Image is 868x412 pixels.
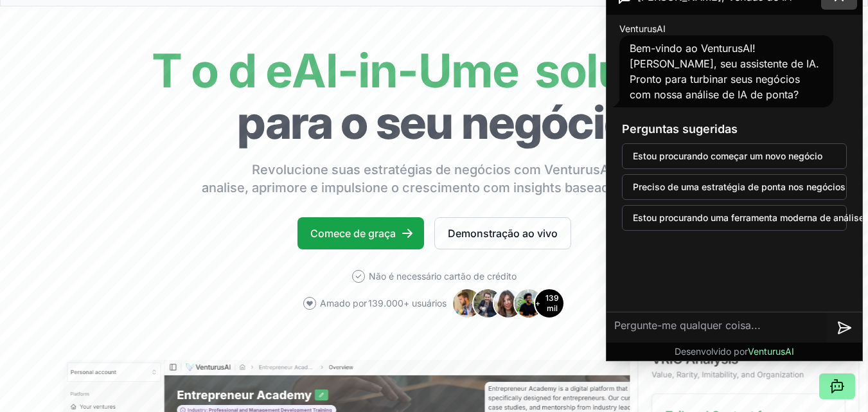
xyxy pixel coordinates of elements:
[675,346,748,357] font: Desenvolvido por
[633,181,846,192] font: Preciso de uma estratégia de ponta nos negócios
[622,122,738,136] font: Perguntas sugeridas
[622,174,847,200] button: Preciso de uma estratégia de ponta nos negócios
[513,288,544,319] img: Avatar 4
[448,227,558,240] font: Demonstração ao vivo
[630,42,819,101] font: Bem-vindo ao VenturusAI! [PERSON_NAME], seu assistente de IA. Pronto para turbinar seus negócios ...
[472,288,503,319] img: Avatar 2
[622,205,847,231] button: Estou procurando uma ferramenta moderna de análise de negócios
[434,217,571,249] a: Demonstração ao vivo
[297,217,424,249] a: Comece de graça
[452,288,483,319] img: Avatar 1
[310,227,396,240] font: Comece de graça
[633,150,822,161] font: Estou procurando começar um novo negócio
[748,346,794,357] font: VenturusAI
[493,288,524,319] img: Avatar 3
[619,23,666,34] font: VenturusAI
[622,143,847,169] button: Estou procurando começar um novo negócio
